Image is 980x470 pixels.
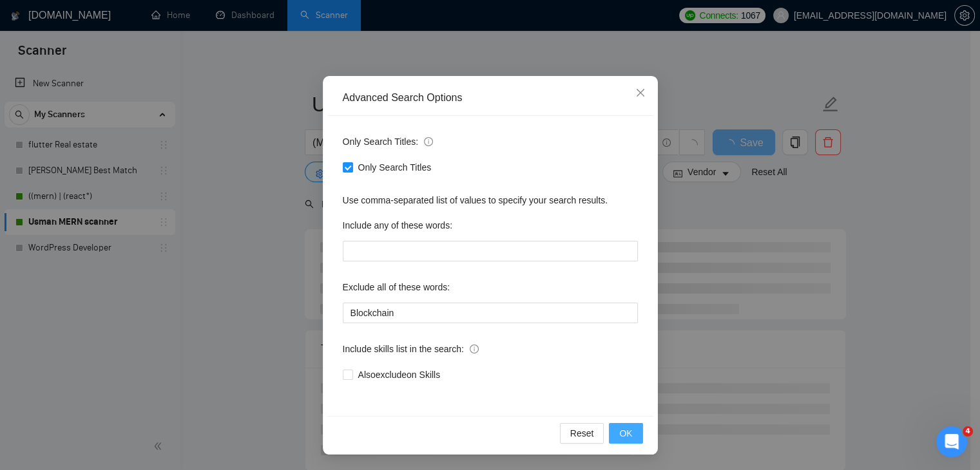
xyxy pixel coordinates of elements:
[936,426,967,457] iframe: Intercom live chat
[609,423,642,444] button: OK
[343,135,433,149] span: Only Search Titles:
[560,423,604,444] button: Reset
[963,426,973,437] span: 4
[470,344,479,353] span: info-circle
[623,76,658,111] button: Close
[424,137,433,146] span: info-circle
[570,426,594,440] span: Reset
[635,88,646,98] span: close
[343,342,479,356] span: Include skills list in the search:
[353,368,446,382] span: Also exclude on Skills
[619,426,632,440] span: OK
[353,160,437,174] span: Only Search Titles
[343,91,638,105] div: Advanced Search Options
[343,277,450,297] label: Exclude all of these words:
[343,215,452,236] label: Include any of these words:
[343,193,638,207] div: Use comma-separated list of values to specify your search results.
